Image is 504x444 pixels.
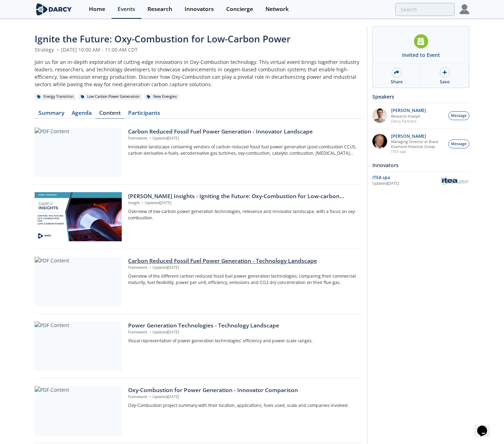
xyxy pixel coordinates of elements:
div: Low Carbon Power Generation [78,94,142,100]
span: • [149,330,152,335]
p: Oxy-Combustion project summary with their location, applications, fuels used, scale and companies... [128,402,357,409]
p: ITEA spa [391,149,445,154]
div: Invited to Event [402,51,440,59]
div: Carbon Reduced Fossil Fuel Power Generation - Innovator Landscape [128,128,357,136]
a: Content [95,110,124,119]
div: Join us for an in-depth exploration of cutting-edge innovations in Oxy-Combustion technology. Thi... [35,58,362,88]
div: Updated [DATE] [372,181,440,187]
p: Framework Updated [DATE] [128,136,357,141]
p: Framework Updated [DATE] [128,394,357,400]
span: • [149,136,152,141]
div: Concierge [226,6,253,12]
p: Overview of the different carbon reduced fossil fuel power generation technologies, comparing the... [128,273,357,286]
a: Participants [124,110,164,119]
button: Message [448,111,469,120]
a: Agenda [68,110,95,119]
div: Speakers [372,90,469,103]
img: e78dc165-e339-43be-b819-6f39ce58aec6 [372,108,387,123]
a: PDF Content Power Generation Technologies - Technology Landscape Framework •Updated[DATE] Visual ... [35,321,362,371]
a: PDF Content Carbon Reduced Fossil Fuel Power Generation - Innovator Landscape Framework •Updated[... [35,128,362,177]
span: • [55,46,60,53]
a: ITEA spa Updated[DATE] ITEA spa [372,174,469,187]
div: Power Generation Technologies - Technology Landscape [128,321,357,330]
div: Research [148,6,172,12]
div: New Energies [144,94,179,100]
a: PDF Content Carbon Reduced Fossil Fuel Power Generation - Technology Landscape Framework •Updated... [35,257,362,306]
div: Energy Transition [35,94,76,100]
div: Strategy [DATE] 10:00 AM - 11:00 AM CDT [35,46,362,53]
p: Managing Director at Black Diamond Financial Group [391,139,445,149]
p: Visual representation of power generation technologies' efficiency and power scale ranges. [128,338,357,344]
a: PDF Content Oxy-Combustion for Power Generation - Innovator Comparison Framework •Updated[DATE] O... [35,386,362,436]
div: Innovators [185,6,214,12]
input: Advanced Search [395,3,455,16]
div: Network [265,6,289,12]
p: Insight Updated [DATE] [128,200,357,206]
p: Framework Updated [DATE] [128,265,357,271]
div: Carbon Reduced Fossil Fuel Power Generation - Technology Landscape [128,257,357,265]
iframe: chat widget [474,416,497,437]
p: [PERSON_NAME] [391,108,426,113]
div: Save [440,79,450,85]
span: • [149,394,152,399]
button: Message [448,140,469,148]
div: Innovators [372,159,469,171]
span: • [141,200,145,205]
img: Profile [460,4,469,14]
img: ITEA spa [440,176,469,186]
span: Message [451,141,467,147]
span: • [149,265,152,270]
img: logo-wide.svg [35,3,73,16]
p: Darcy Partners [391,119,426,124]
div: Oxy-Combustion for Power Generation - Innovator Comparison [128,386,357,395]
img: 5c882eca-8b14-43be-9dc2-518e113e9a37 [372,134,387,149]
div: Home [89,6,105,12]
p: Innovator landscape containing vendors of carbon reduced fossil fuel power generation (post-combu... [128,144,357,157]
span: Ignite the Future: Oxy-Combustion for Low-Carbon Power [35,32,290,45]
div: Events [118,6,135,12]
p: [PERSON_NAME] [391,134,445,139]
p: Research Analyst [391,114,426,119]
p: Framework Updated [DATE] [128,330,357,335]
div: ITEA spa [372,174,440,181]
span: Message [451,113,467,119]
a: Summary [35,110,68,119]
div: Share [391,79,403,85]
a: Darcy Insights - Igniting the Future: Oxy-Combustion for Low-carbon power preview [PERSON_NAME] I... [35,192,362,242]
p: Overview of low-carbon power generation technologies, relevance and innovator landscape, with a f... [128,208,357,221]
div: [PERSON_NAME] Insights - Igniting the Future: Oxy-Combustion for Low-carbon power [128,192,357,201]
